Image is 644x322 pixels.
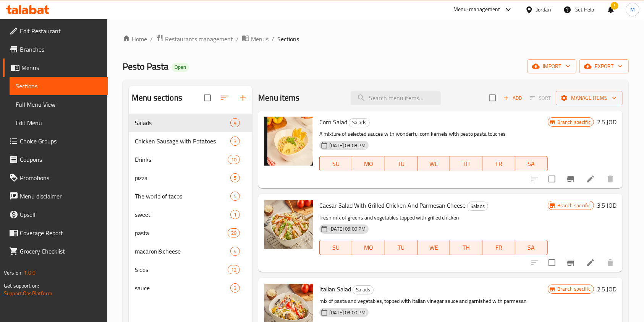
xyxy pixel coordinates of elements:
div: pizza5 [129,169,252,187]
div: items [230,210,240,219]
span: Sides [135,265,228,274]
span: import [534,62,570,71]
span: Grocery Checklist [20,247,102,256]
span: Chicken Sausage with Potatoes [135,137,230,146]
a: Promotions [3,169,108,187]
h6: 2.5 JOD [597,284,616,294]
span: TH [453,158,479,169]
a: Choice Groups [3,132,108,150]
button: FR [482,240,515,255]
img: Corn Salad [264,117,313,166]
span: Caesar Salad With Grilled Chicken And Parmesan Cheese [319,200,466,211]
h6: 3.5 JOD [597,200,616,211]
li: / [150,34,153,44]
span: 4 [231,248,239,255]
h2: Menu sections [132,92,182,104]
span: 1.0.0 [24,268,36,278]
span: MO [355,242,382,253]
span: SA [518,242,545,253]
a: Menus [3,59,108,77]
span: [DATE] 09:00 PM [326,309,369,316]
span: export [586,62,623,71]
span: Restaurants management [165,34,233,44]
span: Promotions [20,173,102,182]
span: 5 [231,174,239,182]
button: delete [601,254,620,272]
span: SU [323,242,349,253]
div: Salads4 [129,114,252,132]
a: Menus [242,34,269,44]
span: Add item [500,92,525,104]
a: Edit menu item [586,174,595,184]
div: items [228,228,240,237]
li: / [236,34,239,44]
span: Edit Restaurant [20,26,102,36]
span: 3 [231,138,239,145]
span: Select section first [525,92,556,104]
button: SU [319,156,352,171]
div: sauce [135,283,230,293]
button: delete [601,170,620,188]
span: 10 [228,156,239,163]
a: Restaurants management [156,34,233,44]
div: items [230,137,240,146]
button: WE [417,240,450,255]
div: macaroni&cheese [135,247,230,256]
span: Add [502,94,523,102]
span: [DATE] 09:00 PM [326,225,369,233]
a: Full Menu View [10,95,108,114]
span: The world of tacos [135,192,230,201]
span: Coverage Report [20,228,102,237]
div: Drinks10 [129,150,252,169]
a: Sections [10,77,108,95]
div: macaroni&cheese4 [129,242,252,260]
span: MO [355,158,382,169]
a: Grocery Checklist [3,242,108,260]
span: Get support on: [4,281,39,291]
button: TH [450,156,482,171]
button: import [527,59,576,73]
span: pizza [135,173,230,182]
span: Branches [20,45,102,54]
span: 1 [231,211,239,218]
a: Edit Restaurant [3,22,108,40]
div: items [230,173,240,182]
span: Menus [21,63,102,72]
nav: Menu sections [129,111,252,300]
button: TU [385,240,417,255]
button: Manage items [556,91,623,105]
input: search [351,91,441,105]
span: Open [172,64,189,70]
div: Salads [467,202,488,211]
button: Add [500,92,525,104]
span: Drinks [135,155,228,164]
div: sweet1 [129,205,252,224]
div: Salads [353,285,374,294]
span: Branch specific [554,119,594,126]
span: pasta [135,228,228,237]
button: TU [385,156,417,171]
span: SA [518,158,545,169]
span: TU [388,158,414,169]
span: 5 [231,193,239,200]
button: TH [450,240,482,255]
span: Sort sections [215,89,234,107]
a: Edit Menu [10,114,108,132]
div: Menu-management [453,5,500,14]
span: Edit Menu [16,118,102,127]
span: Menu disclaimer [20,192,102,201]
span: Menus [251,34,269,44]
button: MO [352,240,385,255]
span: Branch specific [554,285,594,293]
a: Support.OpsPlatform [4,288,52,298]
span: 12 [228,266,239,273]
div: Open [172,63,189,72]
span: Upsell [20,210,102,219]
div: Chicken Sausage with Potatoes3 [129,132,252,150]
span: Select section [484,90,500,106]
button: Add section [234,89,252,107]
